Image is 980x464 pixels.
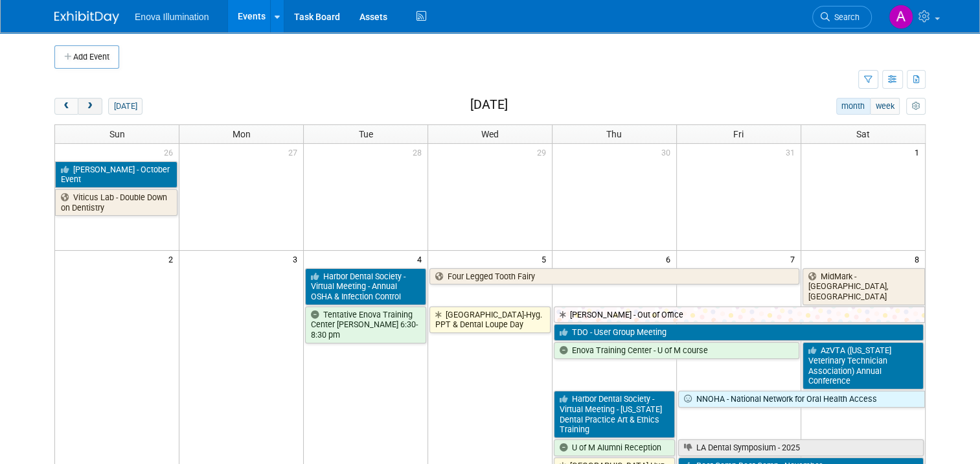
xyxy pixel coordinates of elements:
span: Sun [109,129,125,139]
span: 26 [163,144,179,160]
span: 2 [167,251,179,267]
span: Mon [233,129,251,139]
a: [PERSON_NAME] - Out of Office [554,307,925,323]
a: [GEOGRAPHIC_DATA]-Hyg. PPT & Dental Loupe Day [429,307,551,333]
img: Andrea Miller [889,5,913,29]
span: Sat [856,129,870,139]
img: ExhibitDay [54,11,119,24]
button: month [836,98,871,115]
span: Enova Illumination [135,12,209,22]
span: 27 [287,144,303,160]
a: TDO - User Group Meeting [554,324,924,341]
span: 7 [789,251,801,267]
span: Thu [606,129,622,139]
a: LA Dental Symposium - 2025 [678,439,924,456]
a: NNOHA - National Network for Oral Health Access [678,391,925,408]
button: week [870,98,900,115]
span: 4 [416,251,427,267]
span: 1 [913,144,925,160]
span: Tue [359,129,373,139]
button: prev [54,98,78,115]
a: Four Legged Tooth Fairy [429,268,799,285]
a: Viticus Lab - Double Down on Dentistry [55,189,177,216]
span: Fri [733,129,744,139]
a: Enova Training Center - U of M course [554,342,799,359]
button: [DATE] [108,98,142,115]
span: 31 [784,144,801,160]
a: Harbor Dental Society - Virtual Meeting - [US_STATE] Dental Practice Art & Ethics Training [554,391,675,438]
span: Wed [481,129,499,139]
a: MidMark - [GEOGRAPHIC_DATA], [GEOGRAPHIC_DATA] [803,268,925,305]
a: [PERSON_NAME] - October Event [55,161,177,188]
span: 8 [913,251,925,267]
button: myCustomButton [906,98,926,115]
button: next [78,98,102,115]
span: 6 [665,251,676,267]
a: AzVTA ([US_STATE] Veterinary Technician Association) Annual Conference [803,342,924,389]
span: 28 [411,144,427,160]
a: U of M Alumni Reception [554,439,675,456]
span: 29 [536,144,552,160]
i: Personalize Calendar [911,102,920,111]
span: 3 [291,251,303,267]
span: Search [830,12,860,22]
span: 30 [660,144,676,160]
button: Add Event [54,45,119,69]
a: Search [812,6,872,29]
a: Tentative Enova Training Center [PERSON_NAME] 6:30-8:30 pm [305,307,426,343]
span: 5 [540,251,552,267]
a: Harbor Dental Society - Virtual Meeting - Annual OSHA & Infection Control [305,268,426,305]
h2: [DATE] [470,98,508,112]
